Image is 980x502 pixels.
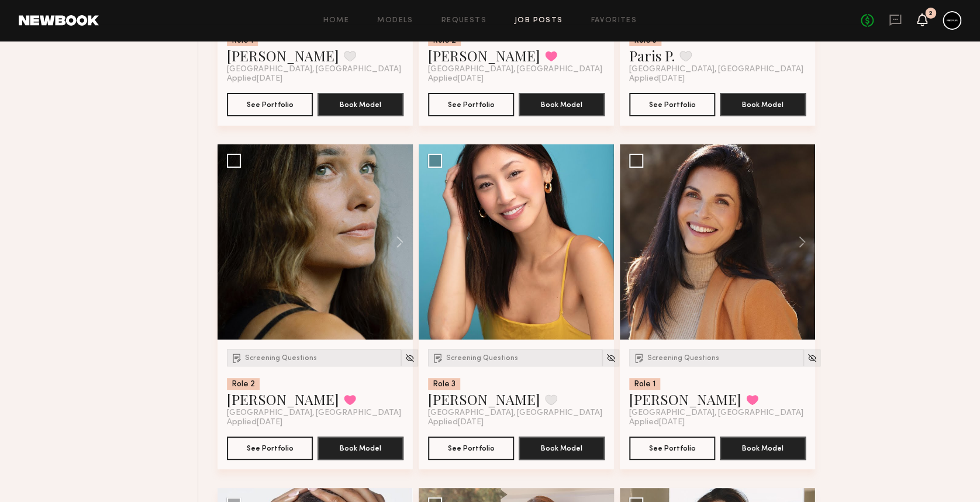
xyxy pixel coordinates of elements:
[519,99,605,109] a: Book Model
[647,355,719,362] span: Screening Questions
[428,390,540,408] a: [PERSON_NAME]
[318,442,403,452] a: Book Model
[428,437,514,460] button: See Portfolio
[245,355,317,362] span: Screening Questions
[377,17,413,25] a: Models
[231,352,243,363] img: Submission Icon
[720,93,806,116] button: Book Model
[629,408,803,418] span: [GEOGRAPHIC_DATA], [GEOGRAPHIC_DATA]
[428,46,540,65] a: [PERSON_NAME]
[428,93,514,116] button: See Portfolio
[428,418,605,427] div: Applied [DATE]
[323,17,350,25] a: Home
[629,418,806,427] div: Applied [DATE]
[318,99,403,109] a: Book Model
[318,437,403,460] button: Book Model
[318,93,403,116] button: Book Model
[227,46,339,65] a: [PERSON_NAME]
[428,65,602,74] span: [GEOGRAPHIC_DATA], [GEOGRAPHIC_DATA]
[515,17,563,25] a: Job Posts
[441,17,486,25] a: Requests
[929,11,933,17] div: 2
[629,390,741,408] a: [PERSON_NAME]
[629,46,675,65] a: Paris P.
[519,93,605,116] button: Book Model
[432,352,444,363] img: Submission Icon
[519,437,605,460] button: Book Model
[519,442,605,452] a: Book Model
[720,442,806,452] a: Book Model
[720,437,806,460] button: Book Model
[807,353,817,363] img: Unhide Model
[446,355,518,362] span: Screening Questions
[629,93,715,116] button: See Portfolio
[405,353,415,363] img: Unhide Model
[227,93,313,116] button: See Portfolio
[629,74,806,84] div: Applied [DATE]
[428,74,605,84] div: Applied [DATE]
[227,408,401,418] span: [GEOGRAPHIC_DATA], [GEOGRAPHIC_DATA]
[606,353,616,363] img: Unhide Model
[428,378,460,390] div: Role 3
[629,437,715,460] button: See Portfolio
[227,437,313,460] button: See Portfolio
[629,65,803,74] span: [GEOGRAPHIC_DATA], [GEOGRAPHIC_DATA]
[428,408,602,418] span: [GEOGRAPHIC_DATA], [GEOGRAPHIC_DATA]
[227,378,260,390] div: Role 2
[227,65,401,74] span: [GEOGRAPHIC_DATA], [GEOGRAPHIC_DATA]
[633,352,645,363] img: Submission Icon
[720,99,806,109] a: Book Model
[629,378,660,390] div: Role 1
[591,17,637,25] a: Favorites
[227,418,403,427] div: Applied [DATE]
[227,74,403,84] div: Applied [DATE]
[227,390,339,408] a: [PERSON_NAME]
